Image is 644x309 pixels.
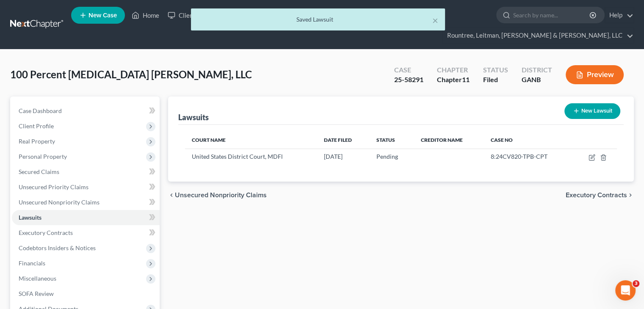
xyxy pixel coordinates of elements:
[443,28,633,43] a: Rountree, Leitman, [PERSON_NAME] & [PERSON_NAME], LLC
[283,8,331,23] a: DebtorCC
[175,192,267,199] span: Unsecured Nonpriority Claims
[432,15,438,25] button: ×
[483,65,508,75] div: Status
[627,192,634,199] i: chevron_right
[566,65,624,84] button: Preview
[19,138,55,145] span: Real Property
[12,164,160,179] a: Secured Claims
[12,210,160,225] a: Lawsuits
[12,286,160,301] a: SOFA Review
[168,192,175,199] i: chevron_left
[10,68,252,80] span: 100 Percent [MEDICAL_DATA] [PERSON_NAME], LLC
[178,112,209,122] div: Lawsuits
[522,75,552,85] div: GANB
[198,15,438,24] div: Saved Lawsuit
[376,153,398,160] span: Pending
[566,192,634,199] button: Executory Contracts chevron_right
[19,229,73,236] span: Executory Contracts
[19,199,100,206] span: Unsecured Nonpriority Claims
[19,168,59,175] span: Secured Claims
[324,137,352,143] span: Date Filed
[420,137,462,143] span: Creditor Name
[491,137,513,143] span: Case No
[12,103,160,119] a: Case Dashboard
[12,225,160,240] a: Executory Contracts
[19,244,96,251] span: Codebtors Insiders & Notices
[491,153,547,160] span: 8:24CV820-TPB-CPT
[513,7,591,23] input: Search by name...
[19,259,45,267] span: Financials
[394,75,423,85] div: 25-58291
[127,8,163,23] a: Home
[218,8,283,23] a: Directory Cases
[19,122,54,130] span: Client Profile
[12,179,160,195] a: Unsecured Priority Claims
[192,137,226,143] span: Court Name
[615,280,636,301] iframe: Intercom live chat
[19,275,56,282] span: Miscellaneous
[437,75,470,85] div: Chapter
[19,153,67,160] span: Personal Property
[19,214,41,221] span: Lawsuits
[605,8,633,23] a: Help
[462,75,470,83] span: 11
[564,103,620,119] button: New Lawsuit
[483,75,508,85] div: Filed
[19,107,62,114] span: Case Dashboard
[12,195,160,210] a: Unsecured Nonpriority Claims
[376,137,395,143] span: Status
[324,153,343,160] span: [DATE]
[437,65,470,75] div: Chapter
[163,8,218,23] a: Client Portal
[394,65,423,75] div: Case
[168,192,267,199] button: chevron_left Unsecured Nonpriority Claims
[19,290,54,297] span: SOFA Review
[522,65,552,75] div: District
[633,280,639,287] span: 3
[19,183,88,190] span: Unsecured Priority Claims
[192,153,283,160] span: United States District Court, MDFl
[566,192,627,199] span: Executory Contracts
